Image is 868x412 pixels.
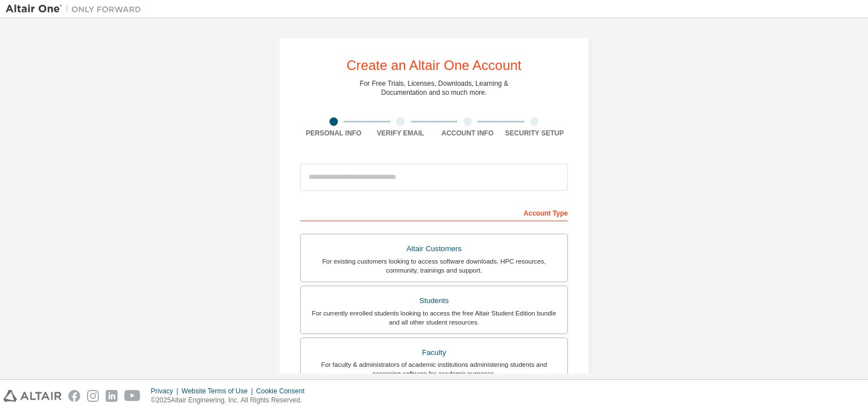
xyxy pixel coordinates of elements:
[3,390,62,402] img: altair_logo.svg
[300,203,568,221] div: Account Type
[124,390,141,402] img: youtube.svg
[68,390,80,402] img: facebook.svg
[360,79,509,97] div: For Free Trials, Licenses, Downloads, Learning & Documentation and so much more.
[87,390,99,402] img: instagram.svg
[307,241,561,257] div: Altair Customers
[106,390,118,402] img: linkedin.svg
[300,129,367,138] div: Personal Info
[6,3,147,15] img: Altair One
[307,345,561,361] div: Faculty
[307,360,561,378] div: For faculty & administrators of academic institutions administering students and accessing softwa...
[434,129,501,138] div: Account Info
[346,59,522,72] div: Create an Altair One Account
[256,387,311,396] div: Cookie Consent
[307,257,561,275] div: For existing customers looking to access software downloads, HPC resources, community, trainings ...
[501,129,568,138] div: Security Setup
[151,387,181,396] div: Privacy
[307,309,561,327] div: For currently enrolled students looking to access the free Altair Student Edition bundle and all ...
[307,293,561,309] div: Students
[181,387,256,396] div: Website Terms of Use
[151,396,311,405] p: © 2025 Altair Engineering, Inc. All Rights Reserved.
[367,129,435,138] div: Verify Email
